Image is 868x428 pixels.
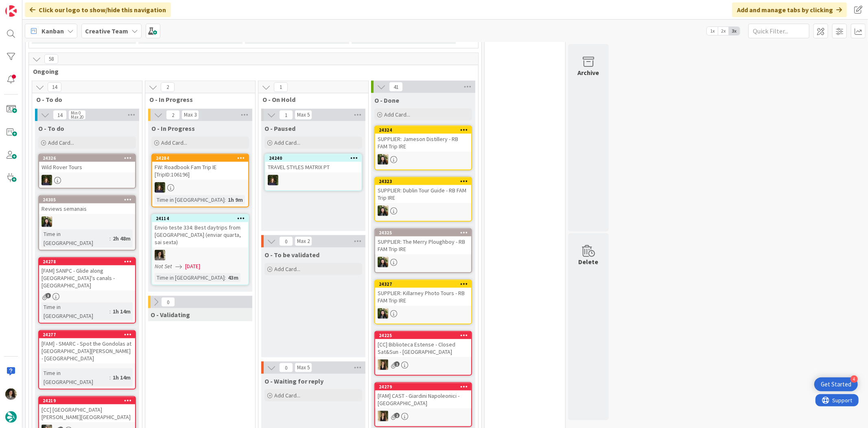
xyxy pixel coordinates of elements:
[274,265,300,273] span: Add Card...
[375,411,471,421] div: SP
[389,82,403,92] span: 41
[156,155,248,161] div: 24284
[149,95,245,104] span: O - In Progress
[39,162,135,172] div: Wild Rover Tours
[48,139,74,146] span: Add Card...
[111,307,133,316] div: 1h 14m
[109,373,111,382] span: :
[42,26,64,36] span: Kanban
[39,203,135,214] div: Reviews semanais
[375,332,471,339] div: 24225
[152,162,248,180] div: FW: Roadbook Fam Trip IE [TripID:106196]
[814,377,858,391] div: Open Get Started checklist, remaining modules: 4
[155,273,225,282] div: Time in [GEOGRAPHIC_DATA]
[39,338,135,364] div: [FAM] - SMARC - Spot the Gondolas at [GEOGRAPHIC_DATA][PERSON_NAME] - [GEOGRAPHIC_DATA]
[378,360,388,370] img: SP
[379,281,471,287] div: 24327
[42,302,109,320] div: Time in [GEOGRAPHIC_DATA]
[729,27,740,35] span: 3x
[375,308,471,319] div: BC
[5,5,17,17] img: Visit kanbanzone.com
[274,139,300,146] span: Add Card...
[375,288,471,306] div: SUPPLIER: Killarney Photo Tours - RB FAM Trip IRE
[39,258,135,265] div: 24278
[38,124,64,132] span: O - To do
[262,95,358,104] span: O - On Hold
[53,110,67,120] span: 14
[297,113,310,117] div: Max 5
[43,155,135,161] div: 24326
[226,195,245,204] div: 1h 9m
[39,196,135,214] div: 24305Reviews semanais
[42,368,109,386] div: Time in [GEOGRAPHIC_DATA]
[265,175,361,185] div: MC
[5,411,17,423] img: avatar
[48,82,61,92] span: 14
[297,366,310,370] div: Max 5
[151,311,190,319] span: O - Validating
[279,363,293,373] span: 0
[152,222,248,247] div: Envio teste 334: Best daytrips from [GEOGRAPHIC_DATA] (enviar quarta, sai sexta)
[109,234,111,243] span: :
[274,82,288,92] span: 1
[109,307,111,316] span: :
[821,380,851,388] div: Get Started
[375,360,471,370] div: SP
[155,182,165,193] img: MC
[265,251,319,259] span: O - To be validated
[185,262,200,271] span: [DATE]
[375,236,471,254] div: SUPPLIER: The Merry Ploughboy - RB FAM Trip IRE
[71,115,83,119] div: Max 20
[748,24,809,38] input: Quick Filter...
[379,230,471,236] div: 24325
[375,229,471,236] div: 24325
[375,332,471,357] div: 24225[CC] Biblioteca Estense - Closed Sat&Sun - [GEOGRAPHIC_DATA]
[375,126,471,134] div: 24324
[152,154,248,180] div: 24284FW: Roadbook Fam Trip IE [TripID:106196]
[375,134,471,152] div: SUPPLIER: Jameson Distillery - RB FAM Trip IRE
[279,236,293,246] span: 0
[42,216,52,227] img: BC
[71,111,81,115] div: Min 0
[151,124,195,132] span: O - In Progress
[375,205,471,216] div: BC
[379,333,471,338] div: 24225
[279,110,293,120] span: 1
[378,411,388,421] img: SP
[152,154,248,162] div: 24284
[394,362,400,367] span: 1
[44,54,58,64] span: 58
[375,390,471,408] div: [FAM] CAST - Giardini Napoleonici - [GEOGRAPHIC_DATA]
[155,250,165,260] img: MS
[42,175,52,185] img: MC
[732,2,847,17] div: Add and manage tabs by clicking
[265,154,361,172] div: 24240TRAVEL STYLES MATRIX PT
[265,154,361,162] div: 24240
[39,331,135,364] div: 24277[FAM] - SMARC - Spot the Gondolas at [GEOGRAPHIC_DATA][PERSON_NAME] - [GEOGRAPHIC_DATA]
[39,196,135,203] div: 24305
[166,110,180,120] span: 2
[161,139,187,146] span: Add Card...
[152,215,248,222] div: 24114
[226,273,241,282] div: 43m
[375,185,471,203] div: SUPPLIER: Dublin Tour Guide - RB FAM Trip IRE
[378,205,388,216] img: BC
[378,308,388,319] img: BC
[394,413,400,418] span: 2
[375,154,471,165] div: BC
[43,398,135,404] div: 24219
[375,280,471,288] div: 24327
[375,383,471,390] div: 24279
[43,259,135,265] div: 24278
[375,126,471,152] div: 24324SUPPLIER: Jameson Distillery - RB FAM Trip IRE
[225,273,226,282] span: :
[39,404,135,422] div: [CC] [GEOGRAPHIC_DATA][PERSON_NAME][GEOGRAPHIC_DATA]
[375,257,471,267] div: BC
[268,175,278,185] img: MC
[274,392,300,399] span: Add Card...
[111,234,133,243] div: 2h 48m
[39,331,135,338] div: 24277
[46,293,51,298] span: 3
[39,154,135,162] div: 24326
[707,27,718,35] span: 1x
